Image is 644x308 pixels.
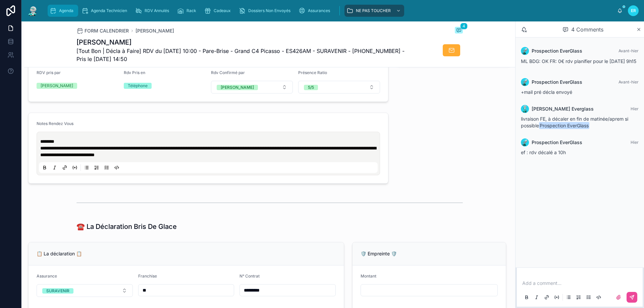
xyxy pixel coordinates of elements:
[128,83,148,89] div: Téléphone
[248,8,290,13] span: Dossiers Non Envoyés
[76,222,177,231] h1: ☎️ La Déclaration Bris De Glace
[91,8,127,13] span: Agenda Technicien
[239,273,260,279] span: N° Contrat
[79,5,132,17] a: Agenda Technicien
[631,106,639,111] span: Hier
[124,70,145,75] span: Rdv Pris en
[214,8,231,13] span: Cadeaux
[356,8,391,13] span: NE PAS TOUCHER
[460,23,468,29] span: 4
[44,3,617,18] div: scrollable content
[631,140,639,145] span: Hier
[37,121,73,126] span: Notes Rendez Vous
[202,5,235,17] a: Cadeaux
[521,149,566,155] span: ef : rdv décalé a 10h
[27,5,39,16] img: App logo
[521,116,628,128] span: livraison FE, à décaler en fin de matinée/aprem si possible
[186,8,196,13] span: Rack
[361,251,397,256] span: 🛡️ Empreinte 🛡️
[361,273,376,279] span: Montant
[619,79,639,84] span: Avant-hier
[308,8,330,13] span: Assurances
[48,5,78,17] a: Agenda
[308,85,314,90] div: 5/5
[297,5,335,17] a: Assurances
[571,25,603,34] span: 4 Comments
[37,284,133,297] button: Select Button
[532,79,582,85] span: Prospection EverGlass
[136,27,174,34] a: [PERSON_NAME]
[145,8,169,13] span: RDV Annulés
[344,5,404,17] a: NE PAS TOUCHER
[455,27,463,35] button: 4
[521,58,639,65] p: ML BDG: OK FR: 0€ rdv planifier pour le [DATE] 9h15
[539,122,589,129] span: Prospection EverGlass
[59,8,73,13] span: Agenda
[76,47,413,63] span: [Tout Bon | Décla à Faire] RDV du [DATE] 10:00 - Pare-Brise - Grand C4 Picasso - ES426AM - SURAVE...
[85,27,129,34] span: FORM CALENDRIER
[37,251,82,256] span: 📋 La déclaration 📋
[133,5,174,17] a: RDV Annulés
[532,139,582,146] span: Prospection EverGlass
[211,81,293,94] button: Select Button
[41,83,73,89] div: [PERSON_NAME]
[237,5,295,17] a: Dossiers Non Envoyés
[76,27,129,34] a: FORM CALENDRIER
[175,5,201,17] a: Rack
[76,38,413,47] h1: [PERSON_NAME]
[631,8,636,13] span: ER
[619,48,639,53] span: Avant-hier
[138,273,157,279] span: Franchise
[532,106,594,112] span: [PERSON_NAME] Everglass
[211,70,245,75] span: Rdv Confirmé par
[521,89,572,95] span: +mail pré décla envoyé
[37,70,61,75] span: RDV pris par
[298,70,327,75] span: Présence Ratio
[221,85,254,90] div: [PERSON_NAME]
[37,273,57,279] span: Assurance
[298,81,380,94] button: Select Button
[532,48,582,54] span: Prospection EverGlass
[46,288,69,294] div: SURAVENIR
